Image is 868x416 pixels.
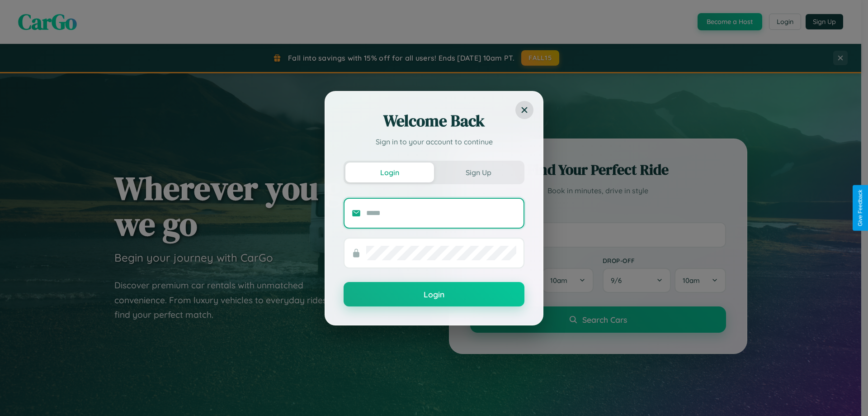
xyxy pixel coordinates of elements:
[344,282,524,306] button: Login
[434,163,523,182] button: Sign Up
[857,190,863,226] div: Give Feedback
[345,163,434,182] button: Login
[344,110,524,132] h2: Welcome Back
[344,136,524,147] p: Sign in to your account to continue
